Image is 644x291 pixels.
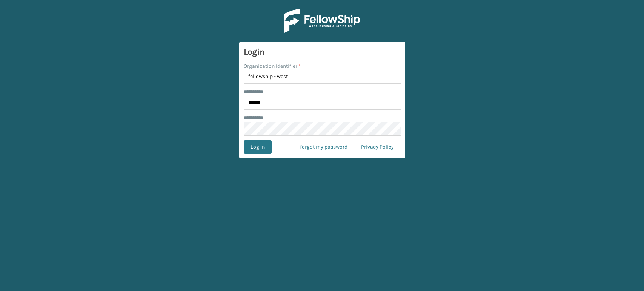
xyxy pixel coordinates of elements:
img: Logo [284,9,360,33]
h3: Login [244,46,401,58]
button: Log In [244,140,272,154]
label: Organization Identifier [244,62,301,70]
a: Privacy Policy [354,140,401,154]
a: I forgot my password [290,140,354,154]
